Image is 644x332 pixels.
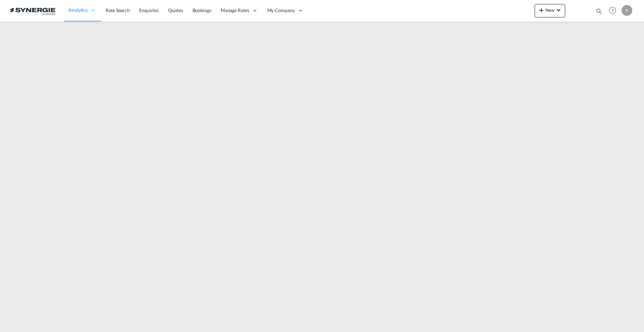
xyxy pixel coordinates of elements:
[267,7,295,14] span: My Company
[595,7,603,17] div: icon-magnify
[221,7,249,14] span: Manage Rates
[537,6,545,14] md-icon: icon-plus 400-fg
[607,5,618,16] span: Help
[68,7,88,13] span: Analytics
[622,5,632,16] div: P
[537,7,562,13] span: New
[607,5,622,17] div: Help
[535,4,565,17] button: icon-plus 400-fgNewicon-chevron-down
[106,7,130,13] span: Rate Search
[193,7,211,13] span: Bookings
[554,6,562,14] md-icon: icon-chevron-down
[10,3,55,18] img: 1f56c880d42311ef80fc7dca854c8e59.png
[139,7,159,13] span: Enquiries
[595,7,603,15] md-icon: icon-magnify
[168,7,183,13] span: Quotes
